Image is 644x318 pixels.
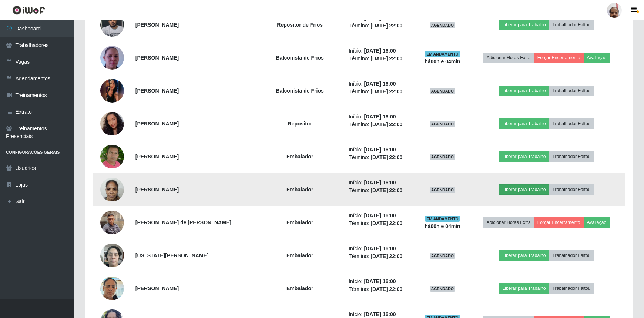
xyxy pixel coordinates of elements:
button: Adicionar Horas Extra [483,217,534,228]
li: Término: [349,285,412,293]
strong: Balconista de Frios [276,55,324,61]
time: [DATE] 16:00 [364,311,396,317]
li: Início: [349,146,412,154]
strong: Balconista de Frios [276,88,324,94]
img: 1753371469357.jpeg [100,108,124,139]
time: [DATE] 16:00 [364,114,396,120]
strong: Embalador [286,252,313,258]
li: Início: [349,113,412,121]
strong: [PERSON_NAME] [135,55,179,61]
button: Liberar para Trabalho [499,184,549,195]
li: Início: [349,179,412,187]
strong: [PERSON_NAME] [135,121,179,127]
strong: Embalador [286,187,313,193]
button: Avaliação [584,217,610,228]
li: Término: [349,187,412,194]
button: Trabalhador Faltou [549,151,594,162]
time: [DATE] 22:00 [370,286,402,292]
button: Liberar para Trabalho [499,118,549,129]
li: Término: [349,22,412,30]
button: Trabalhador Faltou [549,250,594,261]
time: [DATE] 16:00 [364,278,396,284]
button: Avaliação [584,53,610,63]
span: EM ANDAMENTO [425,216,460,222]
span: AGENDADO [430,88,456,94]
button: Liberar para Trabalho [499,20,549,30]
time: [DATE] 16:00 [364,245,396,251]
time: [DATE] 22:00 [370,23,402,29]
button: Liberar para Trabalho [499,250,549,261]
time: [DATE] 22:00 [370,88,402,94]
img: 1753238600136.jpeg [100,207,124,238]
li: Início: [349,47,412,55]
button: Trabalhador Faltou [549,20,594,30]
strong: [PERSON_NAME] [135,88,179,94]
strong: Embalador [286,285,313,291]
span: AGENDADO [430,253,456,259]
li: Término: [349,121,412,128]
time: [DATE] 22:00 [370,56,402,61]
strong: [PERSON_NAME] [135,154,179,160]
strong: Embalador [286,220,313,225]
li: Término: [349,252,412,260]
button: Trabalhador Faltou [549,184,594,195]
li: Término: [349,220,412,227]
img: 1750751041677.jpeg [100,143,124,170]
li: Início: [349,80,412,88]
button: Liberar para Trabalho [499,283,549,294]
li: Término: [349,55,412,63]
img: 1743196220327.jpeg [100,174,124,205]
time: [DATE] 16:00 [364,180,396,185]
strong: há 00 h e 04 min [425,58,460,64]
button: Adicionar Horas Extra [483,53,534,63]
strong: Repositor de Frios [277,22,323,28]
li: Início: [349,212,412,220]
time: [DATE] 22:00 [370,154,402,160]
strong: [PERSON_NAME] de [PERSON_NAME] [135,220,231,225]
span: AGENDADO [430,187,456,193]
span: AGENDADO [430,286,456,292]
img: 1754259184125.jpeg [100,240,124,271]
strong: [US_STATE][PERSON_NAME] [135,252,209,258]
time: [DATE] 16:00 [364,212,396,218]
span: EM ANDAMENTO [425,51,460,57]
strong: Repositor [288,121,312,127]
strong: há 00 h e 04 min [425,223,460,229]
strong: [PERSON_NAME] [135,285,179,291]
button: Trabalhador Faltou [549,86,594,96]
strong: Embalador [286,154,313,160]
span: AGENDADO [430,154,456,160]
time: [DATE] 22:00 [370,121,402,127]
img: 1745291755814.jpeg [100,64,124,117]
button: Trabalhador Faltou [549,283,594,294]
time: [DATE] 16:00 [364,147,396,153]
img: CoreUI Logo [12,6,45,15]
li: Início: [349,278,412,285]
button: Liberar para Trabalho [499,151,549,162]
time: [DATE] 22:00 [370,187,402,193]
time: [DATE] 16:00 [364,48,396,54]
li: Início: [349,245,412,252]
strong: [PERSON_NAME] [135,22,179,28]
img: 1746037018023.jpeg [100,37,124,79]
time: [DATE] 22:00 [370,253,402,259]
button: Forçar Encerramento [534,217,584,228]
strong: [PERSON_NAME] [135,187,179,193]
button: Trabalhador Faltou [549,118,594,129]
button: Forçar Encerramento [534,53,584,63]
button: Liberar para Trabalho [499,86,549,96]
li: Término: [349,154,412,161]
time: [DATE] 16:00 [364,81,396,87]
time: [DATE] 22:00 [370,220,402,226]
img: 1755524297882.jpeg [100,272,124,304]
li: Término: [349,88,412,96]
span: AGENDADO [430,121,456,127]
span: AGENDADO [430,22,456,28]
img: 1718553093069.jpeg [100,9,124,40]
